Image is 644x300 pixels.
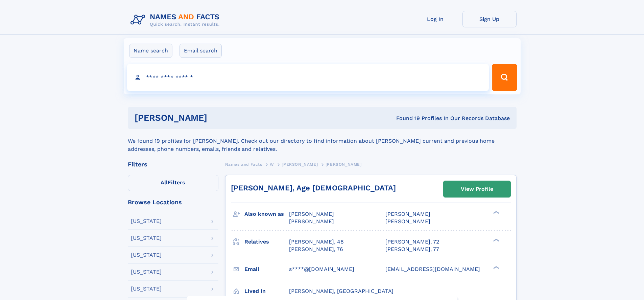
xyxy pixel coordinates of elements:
[289,246,343,253] a: [PERSON_NAME], 76
[128,161,218,167] div: Filters
[289,211,334,217] span: [PERSON_NAME]
[282,162,318,167] span: [PERSON_NAME]
[231,184,396,192] a: [PERSON_NAME], Age [DEMOGRAPHIC_DATA]
[128,11,225,29] img: Logo Names and Facts
[302,115,510,122] div: Found 19 Profiles In Our Records Database
[385,238,439,246] a: [PERSON_NAME], 72
[385,211,430,217] span: [PERSON_NAME]
[408,11,462,27] a: Log In
[270,160,274,168] a: W
[180,44,222,58] label: Email search
[385,218,430,225] span: [PERSON_NAME]
[161,179,168,186] span: All
[131,235,162,241] div: [US_STATE]
[492,265,500,270] div: ❯
[492,238,500,242] div: ❯
[128,175,218,191] label: Filters
[289,288,393,294] span: [PERSON_NAME], [GEOGRAPHIC_DATA]
[131,252,162,258] div: [US_STATE]
[492,210,500,215] div: ❯
[135,114,302,122] h1: [PERSON_NAME]
[462,11,517,27] a: Sign Up
[225,160,262,168] a: Names and Facts
[127,64,489,91] input: search input
[131,269,162,275] div: [US_STATE]
[128,199,218,205] div: Browse Locations
[461,181,493,197] div: View Profile
[244,285,289,297] h3: Lived in
[128,129,517,153] div: We found 19 profiles for [PERSON_NAME]. Check out our directory to find information about [PERSON...
[129,44,172,58] label: Name search
[289,238,344,246] a: [PERSON_NAME], 48
[244,208,289,220] h3: Also known as
[131,218,162,224] div: [US_STATE]
[492,64,517,91] button: Search Button
[444,181,510,197] a: View Profile
[385,246,439,253] a: [PERSON_NAME], 77
[282,160,318,168] a: [PERSON_NAME]
[131,286,162,292] div: [US_STATE]
[270,162,274,167] span: W
[326,162,362,167] span: [PERSON_NAME]
[289,218,334,225] span: [PERSON_NAME]
[385,266,480,272] span: [EMAIL_ADDRESS][DOMAIN_NAME]
[244,263,289,275] h3: Email
[244,236,289,248] h3: Relatives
